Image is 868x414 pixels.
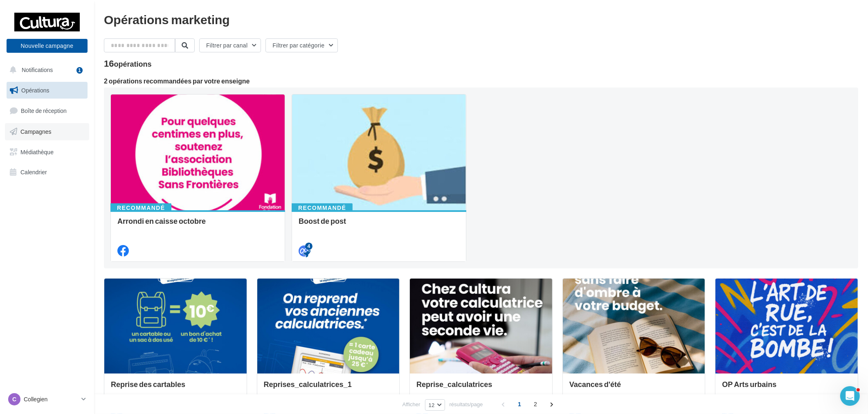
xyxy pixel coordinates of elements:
a: Médiathèque [5,144,89,161]
span: Campagnes [20,128,52,135]
div: 4 [305,243,313,250]
a: C Collegien [7,391,88,407]
span: Notifications [22,66,53,73]
div: 16 [104,59,152,68]
div: Recommandé [292,203,353,212]
a: Opérations [5,82,89,99]
div: opérations [114,60,151,67]
span: résultats/page [450,400,483,408]
span: Opérations [21,87,49,94]
span: Afficher [403,400,421,408]
div: Arrondi en caisse octobre [117,217,278,233]
div: Reprise_calculatrices [416,380,546,396]
div: 1 [76,67,83,74]
div: Opérations marketing [104,13,858,25]
a: Calendrier [5,164,89,181]
button: Filtrer par catégorie [265,38,338,52]
div: Reprises_calculatrices_1 [264,380,393,396]
p: Collegien [24,395,78,403]
a: Campagnes [5,123,89,140]
iframe: Intercom live chat [840,386,860,406]
div: OP Arts urbains [722,380,851,396]
button: Filtrer par canal [199,38,261,52]
div: Boost de post [299,217,459,233]
div: 2 opérations recommandées par votre enseigne [104,78,858,84]
span: 2 [529,398,542,411]
div: Recommandé [110,203,171,212]
button: 12 [425,399,445,411]
span: Calendrier [20,169,47,175]
span: 12 [429,402,435,408]
div: Vacances d'été [569,380,699,396]
span: Boîte de réception [21,107,67,114]
span: C [12,395,16,403]
span: Médiathèque [20,148,54,155]
a: Boîte de réception [5,102,89,119]
button: Notifications 1 [5,61,86,79]
span: 1 [513,398,526,411]
button: Nouvelle campagne [7,39,88,53]
div: Reprise des cartables [111,380,240,396]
